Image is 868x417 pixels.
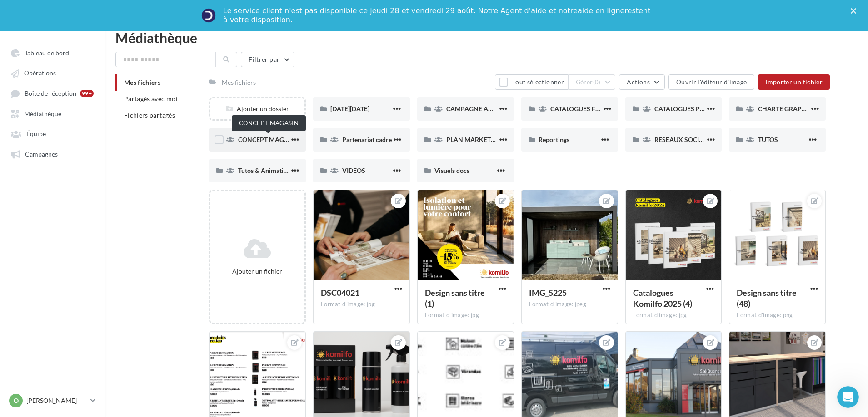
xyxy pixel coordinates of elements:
[201,8,216,23] img: Profile image for Service-Client
[529,288,567,298] span: IMG_5225
[5,44,99,61] a: Tableau de bord
[342,136,392,143] span: Partenariat cadre
[115,31,857,44] div: Médiathèque
[238,136,299,143] span: CONCEPT MAGASIN
[654,105,724,113] span: CATALOGUES PDF 2025
[550,105,691,113] span: CATALOGUES FOURNISSEURS - PRODUITS 2025
[241,52,294,67] button: Filtrer par
[737,288,797,309] span: Design sans titre (48)
[758,105,822,113] span: CHARTE GRAPHIQUE
[425,288,485,309] span: Design sans titre (1)
[321,288,359,298] span: DSC04021
[837,386,859,408] iframe: Intercom live chat
[321,300,402,309] div: Format d'image: jpg
[5,64,99,81] a: Opérations
[342,167,365,174] span: VIDEOS
[25,49,69,57] span: Tableau de bord
[124,95,178,103] span: Partagés avec moi
[5,146,99,162] a: Campagnes
[633,288,692,309] span: Catalogues Komilfo 2025 (4)
[7,392,97,409] a: O [PERSON_NAME]
[446,136,502,143] span: PLAN MARKETING
[5,105,99,122] a: Médiathèque
[633,311,714,319] div: Format d'image: jpg
[446,105,515,113] span: CAMPAGNE AUTOMNE
[425,311,506,319] div: Format d'image: jpg
[124,78,160,86] span: Mes fichiers
[210,104,304,113] div: Ajouter un dossier
[26,130,46,138] span: Équipe
[851,8,860,14] div: Fermer
[214,267,301,276] div: Ajouter un fichier
[578,6,624,15] a: aide en ligne
[25,89,76,97] span: Boîte de réception
[330,105,369,113] span: [DATE][DATE]
[529,300,610,309] div: Format d'image: jpeg
[593,78,601,86] span: (0)
[80,90,94,97] div: 99+
[668,74,754,90] button: Ouvrir l'éditeur d'image
[5,85,99,102] a: Boîte de réception 99+
[25,150,58,158] span: Campagnes
[654,136,713,143] span: RESEAUX SOCIAUX
[758,136,778,143] span: TUTOS
[14,396,19,405] span: O
[223,6,652,25] div: Le service client n'est pas disponible ce jeudi 28 et vendredi 29 août. Notre Agent d'aide et not...
[124,111,175,119] span: Fichiers partagés
[765,78,823,86] span: Importer un fichier
[222,78,256,87] div: Mes fichiers
[24,110,61,118] span: Médiathèque
[737,311,818,319] div: Format d'image: png
[627,78,649,86] span: Actions
[238,167,311,174] span: Tutos & Animation réseau
[758,74,830,90] button: Importer un fichier
[26,396,87,405] p: [PERSON_NAME]
[434,167,469,174] span: Visuels docs
[24,69,56,77] span: Opérations
[232,115,306,131] div: CONCEPT MAGASIN
[619,74,664,90] button: Actions
[495,74,568,90] button: Tout sélectionner
[568,74,616,90] button: Gérer(0)
[539,136,569,143] span: Reportings
[5,125,99,142] a: Équipe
